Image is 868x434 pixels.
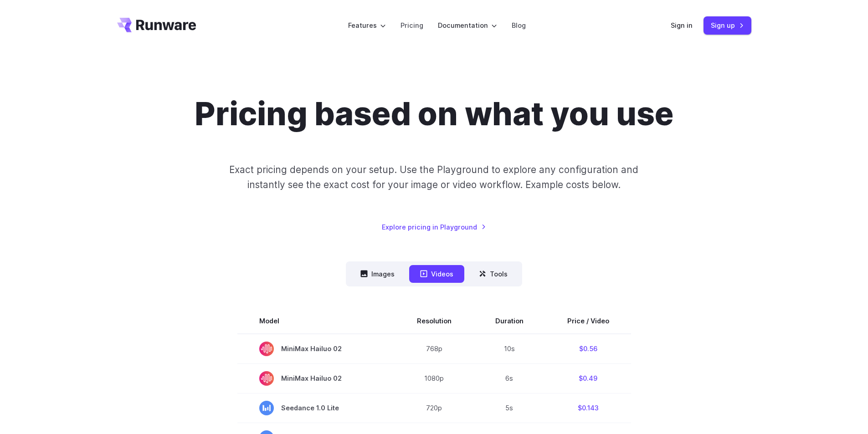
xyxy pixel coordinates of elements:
td: 5s [473,393,545,423]
a: Explore pricing in Playground [382,222,486,232]
a: Pricing [401,20,423,31]
th: Resolution [395,308,473,334]
th: Price / Video [545,308,631,334]
button: Tools [468,265,519,283]
h1: Pricing based on what you use [195,95,673,133]
td: 10s [473,334,545,364]
a: Blog [512,20,526,31]
td: $0.49 [545,363,631,393]
td: 6s [473,363,545,393]
td: 768p [395,334,473,364]
span: Seedance 1.0 Lite [259,401,373,415]
label: Features [348,20,386,31]
td: $0.143 [545,393,631,423]
button: Videos [409,265,464,283]
label: Documentation [438,20,497,31]
a: Sign up [704,16,751,34]
a: Sign in [671,20,693,31]
th: Model [237,308,395,334]
th: Duration [473,308,545,334]
td: 1080p [395,363,473,393]
td: 720p [395,393,473,423]
button: Images [349,265,406,283]
a: Go to / [117,18,196,32]
td: $0.56 [545,334,631,364]
p: Exact pricing depends on your setup. Use the Playground to explore any configuration and instantl... [212,162,656,193]
span: MiniMax Hailuo 02 [259,371,373,386]
span: MiniMax Hailuo 02 [259,342,373,356]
